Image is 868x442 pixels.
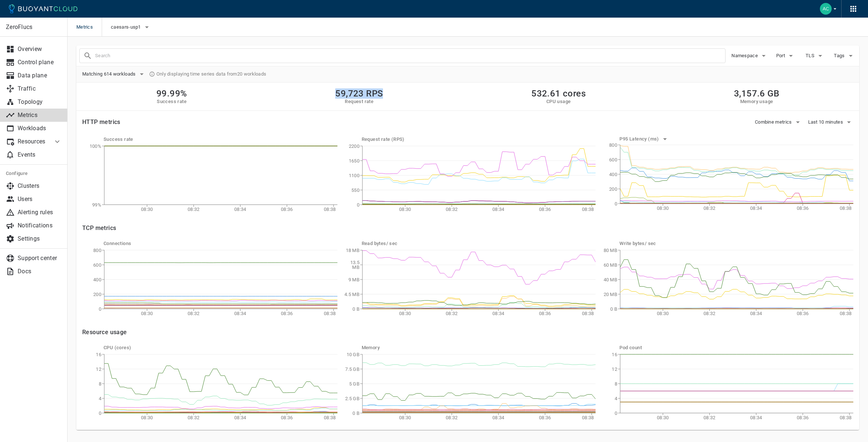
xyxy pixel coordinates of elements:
[76,18,102,37] span: Metrics
[352,410,359,416] tspan: 0 B
[348,277,359,282] tspan: 9 MB
[657,415,669,420] tspan: 08:30
[18,151,62,158] p: Events
[446,207,458,212] tspan: 08:32
[234,207,246,212] tspan: 08:34
[797,205,809,211] tspan: 08:36
[6,171,62,176] h5: Configure
[531,88,586,99] h2: 532.61 cores
[399,415,411,420] tspan: 08:30
[750,311,762,316] tspan: 08:34
[99,410,101,416] tspan: 0
[99,396,102,401] tspan: 4
[6,23,61,31] p: ZeroFlucs
[324,415,336,420] tspan: 08:38
[750,205,762,211] tspan: 08:34
[281,311,293,316] tspan: 08:36
[82,118,120,126] h4: HTTP metrics
[141,415,153,420] tspan: 08:30
[774,50,798,61] button: Port
[18,182,62,190] p: Clusters
[704,205,716,211] tspan: 08:32
[82,224,853,232] h4: TCP metrics
[335,88,383,99] h2: 59,723 RPS
[797,311,809,316] tspan: 08:36
[755,117,802,128] button: Combine metrics
[619,241,853,246] h5: Write bytes / sec
[349,381,359,387] tspan: 5 GB
[99,381,101,387] tspan: 8
[582,415,594,420] tspan: 08:38
[348,173,359,178] tspan: 1100
[18,85,62,92] p: Traffic
[82,329,853,336] h4: Resource usage
[346,352,359,357] tspan: 10 GB
[492,207,504,212] tspan: 08:34
[615,410,617,416] tspan: 0
[808,117,854,128] button: Last 10 minutes
[750,415,762,420] tspan: 08:34
[344,292,359,297] tspan: 4.5 MB
[755,119,793,125] span: Combine metrics
[609,172,617,177] tspan: 400
[188,311,199,316] tspan: 08:32
[234,311,246,316] tspan: 08:34
[362,345,596,351] h5: Memory
[609,142,617,148] tspan: 800
[324,207,336,212] tspan: 08:38
[104,136,337,142] h5: Success rate
[82,69,146,80] button: Matching 614 workloads
[619,345,853,351] h5: Pod count
[399,311,411,316] tspan: 08:30
[18,209,62,216] p: Alerting rules
[609,157,617,162] tspan: 600
[93,248,101,253] tspan: 800
[539,415,551,420] tspan: 08:36
[18,235,62,242] p: Settings
[18,196,62,203] p: Users
[93,277,101,282] tspan: 400
[104,241,337,246] h5: Connections
[357,202,359,208] tspan: 0
[446,415,458,420] tspan: 08:32
[18,125,62,132] p: Workloads
[492,415,504,420] tspan: 08:34
[92,202,101,208] tspan: 99%
[704,311,716,316] tspan: 08:32
[615,396,618,401] tspan: 4
[803,50,827,61] button: TLS
[609,186,617,192] tspan: 200
[615,201,617,207] tspan: 0
[335,99,383,105] h5: Request rate
[82,71,137,77] span: Matching 614 workloads
[18,138,47,145] p: Resources
[734,99,779,105] h5: Memory usage
[351,187,359,193] tspan: 550
[615,381,617,387] tspan: 8
[731,53,759,59] span: Namespace
[619,134,669,145] button: P95 Latency (ms)
[840,311,852,316] tspan: 08:38
[612,366,618,372] tspan: 12
[604,277,618,282] tspan: 40 MB
[610,306,617,312] tspan: 0 B
[345,396,359,401] tspan: 2.5 GB
[362,136,596,142] h5: Request rate (RPS)
[141,207,153,212] tspan: 08:30
[345,366,359,372] tspan: 7.5 GB
[111,22,151,33] button: caesars-usp1
[657,205,669,211] tspan: 08:30
[734,88,779,99] h2: 3,157.6 GB
[619,136,660,142] h5: P95 Latency (ms)
[18,72,62,79] p: Data plane
[18,98,62,106] p: Topology
[18,59,62,66] p: Control plane
[840,415,852,420] tspan: 08:38
[96,352,101,357] tspan: 16
[18,222,62,229] p: Notifications
[808,119,845,125] span: Last 10 minutes
[281,207,293,212] tspan: 08:36
[188,415,199,420] tspan: 08:32
[539,311,551,316] tspan: 08:36
[18,268,62,275] p: Docs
